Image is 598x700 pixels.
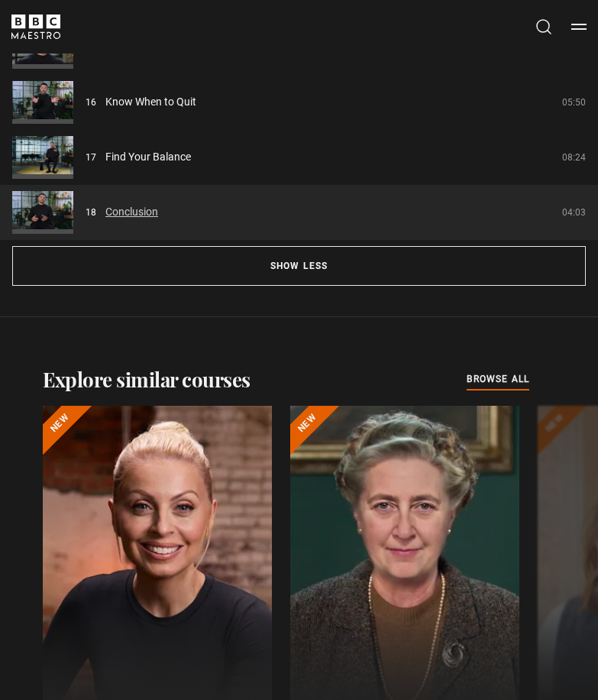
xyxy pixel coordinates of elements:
[467,371,529,388] a: browse all
[43,366,251,394] h2: Explore similar courses
[11,15,60,39] svg: BBC Maestro
[105,94,196,110] a: Know When to Quit
[467,371,529,387] span: browse all
[571,19,587,34] button: Toggle navigation
[105,204,158,220] a: Conclusion
[12,246,586,286] button: Show less
[105,39,208,55] a: Love the Work You Do
[105,149,191,165] a: Find Your Balance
